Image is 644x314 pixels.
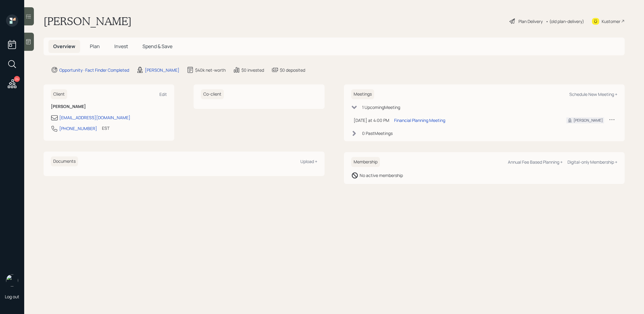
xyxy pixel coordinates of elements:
[602,18,620,25] div: Kustomer
[145,67,179,73] div: [PERSON_NAME]
[362,130,393,136] div: 0 Past Meeting s
[44,15,132,28] h1: [PERSON_NAME]
[195,67,226,73] div: $40k net-worth
[351,157,380,167] h6: Membership
[159,91,167,97] div: Edit
[201,89,224,99] h6: Co-client
[114,43,128,50] span: Invest
[574,118,603,123] div: [PERSON_NAME]
[241,67,264,73] div: $0 invested
[362,104,400,110] div: 1 Upcoming Meeting
[102,125,110,131] div: EST
[5,294,19,299] div: Log out
[51,104,167,109] h6: [PERSON_NAME]
[354,117,389,123] div: [DATE] at 4:00 PM
[569,91,617,97] div: Schedule New Meeting +
[90,43,100,50] span: Plan
[546,18,584,25] div: • (old plan-delivery)
[51,156,78,166] h6: Documents
[53,43,75,50] span: Overview
[14,76,20,82] div: 24
[59,67,129,73] div: Opportunity · Fact Finder Completed
[394,117,445,123] div: Financial Planning Meeting
[518,18,543,25] div: Plan Delivery
[280,67,305,73] div: $0 deposited
[51,89,67,99] h6: Client
[142,43,172,50] span: Spend & Save
[508,159,563,165] div: Annual Fee Based Planning +
[351,89,374,99] h6: Meetings
[300,159,317,164] div: Upload +
[360,172,403,178] div: No active membership
[6,274,18,286] img: treva-nostdahl-headshot.png
[567,159,617,165] div: Digital-only Membership +
[59,125,97,132] div: [PHONE_NUMBER]
[59,114,130,121] div: [EMAIL_ADDRESS][DOMAIN_NAME]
